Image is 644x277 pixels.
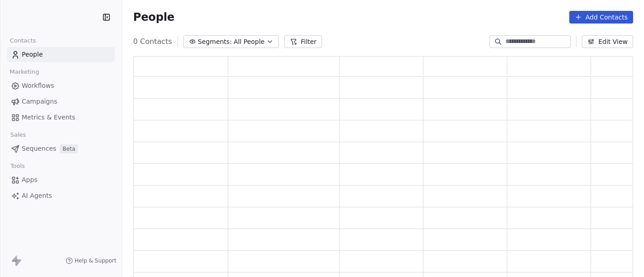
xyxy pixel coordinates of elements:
span: Workflows [22,81,54,91]
button: Add Contacts [569,11,633,24]
span: Apps [22,175,38,185]
span: 0 Contacts [133,36,172,47]
span: Segments: [198,37,232,47]
span: Tools [6,159,29,173]
button: Edit View [582,35,633,48]
a: Workflows [7,78,115,93]
span: All People [234,37,264,47]
a: SequencesBeta [7,141,115,156]
button: Filter [284,35,322,48]
span: People [22,50,43,59]
a: Help & Support [66,257,116,264]
a: Apps [7,172,115,187]
a: AI Agents [7,188,115,203]
a: People [7,47,115,62]
span: Marketing [6,65,43,79]
a: Campaigns [7,94,115,109]
span: Contacts [6,34,40,48]
span: Sequences [22,144,56,153]
span: AI Agents [22,191,52,201]
span: Beta [60,144,78,153]
span: Campaigns [22,97,57,106]
a: Metrics & Events [7,110,115,125]
span: Help & Support [75,257,116,264]
span: Sales [6,128,30,142]
span: Metrics & Events [22,113,75,122]
span: People [133,10,174,24]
